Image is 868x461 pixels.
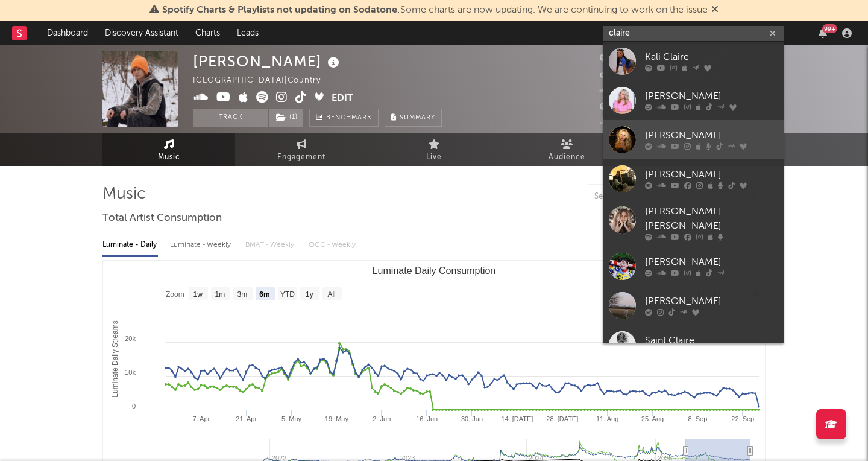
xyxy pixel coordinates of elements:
[236,415,257,422] text: 21. Apr
[166,290,184,299] text: Zoom
[228,21,267,45] a: Leads
[259,290,269,299] text: 6m
[416,415,438,422] text: 16. Jun
[645,205,778,234] div: [PERSON_NAME] [PERSON_NAME]
[731,415,754,422] text: 22. Sep
[39,21,96,45] a: Dashboard
[162,5,708,15] span: : Some charts are now updating. We are continuing to work on the issue
[603,286,784,325] a: [PERSON_NAME]
[588,192,715,202] input: Search by song name or URL
[306,290,313,299] text: 1y
[603,159,784,199] a: [PERSON_NAME]
[641,415,664,422] text: 25. Aug
[237,290,248,299] text: 3m
[426,150,442,165] span: Live
[600,54,641,62] span: 44,177
[125,335,136,342] text: 20k
[645,334,778,348] div: Saint Claire
[645,89,778,104] div: [PERSON_NAME]
[170,235,233,255] div: Luminate - Weekly
[688,415,707,422] text: 8. Sep
[125,369,136,376] text: 10k
[500,133,633,166] a: Audience
[603,247,784,286] a: [PERSON_NAME]
[373,415,391,422] text: 2. Jun
[600,103,715,111] span: 74,892 Monthly Listeners
[603,26,784,41] input: Search for artists
[600,118,670,126] span: Jump Score: 26.3
[193,109,268,127] button: Track
[215,290,225,299] text: 1m
[192,415,210,422] text: 7. Apr
[373,265,496,276] text: Luminate Daily Consumption
[603,325,784,364] a: Saint Claire
[132,402,136,410] text: 0
[309,109,379,127] a: Benchmark
[193,74,335,88] div: [GEOGRAPHIC_DATA] | Country
[603,120,784,159] a: [PERSON_NAME]
[603,81,784,120] a: [PERSON_NAME]
[102,133,235,166] a: Music
[102,235,158,255] div: Luminate - Daily
[549,150,585,165] span: Audience
[158,150,180,165] span: Music
[819,28,827,38] button: 99+
[711,5,719,15] span: Dismiss
[277,150,325,165] span: Engagement
[326,111,372,126] span: Benchmark
[96,21,187,45] a: Discovery Assistant
[280,290,295,299] text: YTD
[645,168,778,182] div: [PERSON_NAME]
[461,415,483,422] text: 30. Jun
[501,415,533,422] text: 14. [DATE]
[603,42,784,81] a: Kali Claire
[111,320,119,397] text: Luminate Daily Streams
[269,109,303,127] button: (1)
[325,415,349,422] text: 19. May
[193,51,342,71] div: [PERSON_NAME]
[600,71,648,78] span: 467,600
[102,211,222,226] span: Total Artist Consumption
[332,91,353,106] button: Edit
[645,255,778,270] div: [PERSON_NAME]
[187,21,228,45] a: Charts
[193,290,203,299] text: 1w
[368,133,500,166] a: Live
[645,129,778,143] div: [PERSON_NAME]
[546,415,578,422] text: 28. [DATE]
[822,24,837,33] div: 99 +
[327,290,335,299] text: All
[235,133,368,166] a: Engagement
[162,5,397,15] span: Spotify Charts & Playlists not updating on Sodatone
[600,87,629,95] span: 442
[645,50,778,65] div: Kali Claire
[596,415,618,422] text: 11. Aug
[385,109,442,127] button: Summary
[645,294,778,309] div: [PERSON_NAME]
[281,415,302,422] text: 5. May
[603,199,784,247] a: [PERSON_NAME] [PERSON_NAME]
[268,109,304,127] span: ( 1 )
[400,115,435,121] span: Summary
